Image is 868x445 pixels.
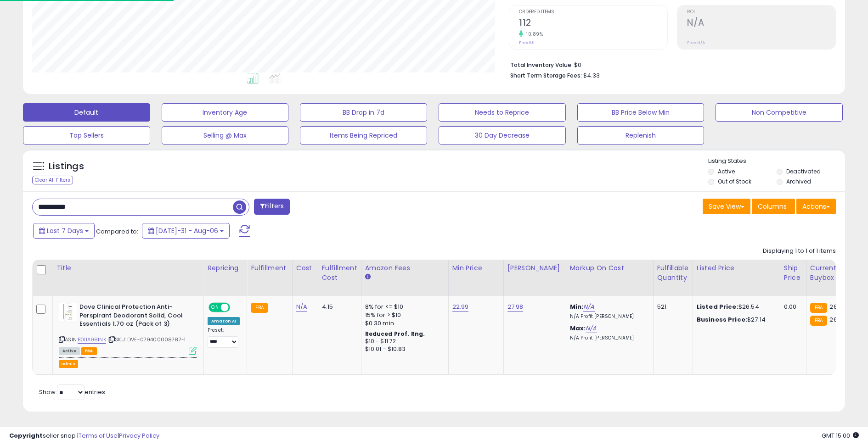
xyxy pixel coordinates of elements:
[703,199,750,214] button: Save View
[119,431,159,440] a: Privacy Policy
[687,40,705,45] small: Prev: N/A
[79,303,191,331] b: Dove Clinical Protection Anti-Perspirant Deodorant Solid, Cool Essentials 1.70 oz (Pack of 3)
[786,167,821,175] label: Deactivated
[300,103,427,122] button: BB Drop in 7d
[784,303,799,311] div: 0.00
[507,263,562,273] div: [PERSON_NAME]
[697,315,747,324] b: Business Price:
[251,303,268,313] small: FBA
[577,103,705,122] button: BB Price Below Min
[519,10,667,15] span: Ordered Items
[718,178,751,185] label: Out of Stock
[56,263,200,273] div: Title
[229,304,243,311] span: OFF
[697,303,773,311] div: $26.54
[322,263,357,283] div: Fulfillment Cost
[583,302,594,311] a: N/A
[300,126,427,145] button: Items Being Repriced
[208,317,240,325] div: Amazon AI
[657,303,686,311] div: 521
[716,103,843,122] button: Non Competitive
[697,302,738,311] b: Listed Price:
[78,336,106,344] a: B01IA981NK
[829,315,846,324] span: 26.54
[23,126,150,145] button: Top Sellers
[162,103,289,122] button: Inventory Age
[142,223,230,239] button: [DATE]-31 - Aug-06
[162,126,289,145] button: Selling @ Max
[687,10,835,15] span: ROI
[510,59,829,70] li: $0
[439,103,566,122] button: Needs to Reprice
[507,302,524,311] a: 27.98
[251,263,288,273] div: Fulfillment
[523,31,543,38] small: 10.89%
[365,330,425,338] b: Reduced Prof. Rng.
[510,72,582,79] b: Short Term Storage Fees:
[810,303,827,313] small: FBA
[718,167,735,175] label: Active
[32,176,73,184] div: Clear All Filters
[570,263,649,273] div: Markup on Cost
[365,338,441,345] div: $10 - $11.72
[439,126,566,145] button: 30 Day Decrease
[577,126,705,145] button: Replenish
[452,302,469,311] a: 22.99
[254,199,290,215] button: Filters
[296,302,307,311] a: N/A
[39,388,105,396] span: Show: entries
[33,223,95,239] button: Last 7 Days
[566,260,653,296] th: The percentage added to the cost of goods (COGS) that forms the calculator for Min & Max prices.
[49,160,84,173] h5: Listings
[570,324,586,333] b: Max:
[510,61,573,69] b: Total Inventory Value:
[708,157,845,166] p: Listing States:
[209,304,221,311] span: ON
[322,303,354,311] div: 4.15
[810,316,827,326] small: FBA
[810,263,857,283] div: Current Buybox Price
[107,336,186,343] span: | SKU: DVE-079400008787-1
[365,303,441,311] div: 8% for <= $10
[570,335,646,341] p: N/A Profit [PERSON_NAME]
[156,226,218,235] span: [DATE]-31 - Aug-06
[23,103,150,122] button: Default
[570,302,584,311] b: Min:
[59,303,197,354] div: ASIN:
[96,227,138,236] span: Compared to:
[59,347,80,355] span: All listings currently available for purchase on Amazon
[59,303,77,321] img: 41AF61+JqSL._SL40_.jpg
[829,302,846,311] span: 26.54
[365,319,441,328] div: $0.30 min
[687,17,835,30] h2: N/A
[519,17,667,30] h2: 112
[208,327,240,348] div: Preset:
[752,199,795,214] button: Columns
[81,347,97,355] span: FBA
[519,40,535,45] small: Prev: 101
[786,178,811,185] label: Archived
[59,360,78,368] button: admin
[657,263,689,283] div: Fulfillable Quantity
[47,226,83,235] span: Last 7 Days
[79,431,118,440] a: Terms of Use
[365,311,441,319] div: 15% for > $10
[365,345,441,353] div: $10.01 - $10.83
[452,263,500,273] div: Min Price
[822,431,859,440] span: 2025-08-14 15:00 GMT
[784,263,802,283] div: Ship Price
[365,263,445,273] div: Amazon Fees
[9,431,43,440] strong: Copyright
[570,313,646,320] p: N/A Profit [PERSON_NAME]
[796,199,836,214] button: Actions
[208,263,243,273] div: Repricing
[296,263,314,273] div: Cost
[758,202,787,211] span: Columns
[763,247,836,256] div: Displaying 1 to 1 of 1 items
[583,71,600,80] span: $4.33
[586,324,597,333] a: N/A
[697,316,773,324] div: $27.14
[365,273,371,281] small: Amazon Fees.
[9,432,159,440] div: seller snap | |
[697,263,776,273] div: Listed Price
